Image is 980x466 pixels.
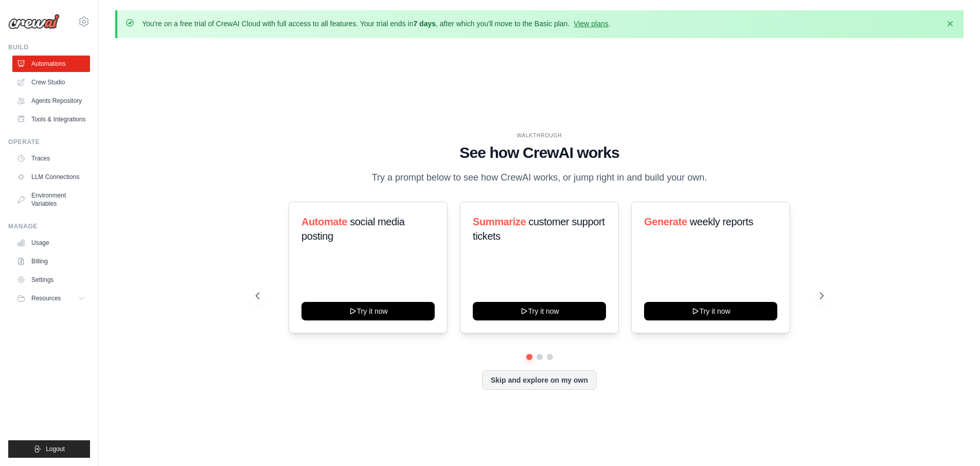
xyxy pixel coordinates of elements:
[12,56,90,72] a: Automations
[12,74,90,91] a: Crew Studio
[301,302,435,320] button: Try it now
[46,445,65,453] span: Logout
[8,222,90,230] div: Manage
[574,20,608,28] a: View plans
[690,216,753,227] span: weekly reports
[12,169,90,185] a: LLM Connections
[301,216,405,242] span: social media posting
[367,170,712,185] p: Try a prompt below to see how CrewAI works, or jump right in and build your own.
[12,253,90,270] a: Billing
[256,132,824,139] div: WALKTHROUGH
[12,111,90,128] a: Tools & Integrations
[473,302,606,320] button: Try it now
[8,138,90,146] div: Operate
[8,440,90,458] button: Logout
[12,290,90,307] button: Resources
[473,216,526,227] span: Summarize
[12,272,90,288] a: Settings
[142,19,611,29] p: You're on a free trial of CrewAI Cloud with full access to all features. Your trial ends in , aft...
[256,144,824,162] h1: See how CrewAI works
[644,216,687,227] span: Generate
[12,187,90,212] a: Environment Variables
[12,150,90,167] a: Traces
[644,302,777,320] button: Try it now
[8,43,90,51] div: Build
[12,93,90,109] a: Agents Repository
[413,20,436,28] strong: 7 days
[8,14,60,29] img: Logo
[482,370,597,390] button: Skip and explore on my own
[12,235,90,251] a: Usage
[31,294,61,302] span: Resources
[301,216,347,227] span: Automate
[473,216,604,242] span: customer support tickets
